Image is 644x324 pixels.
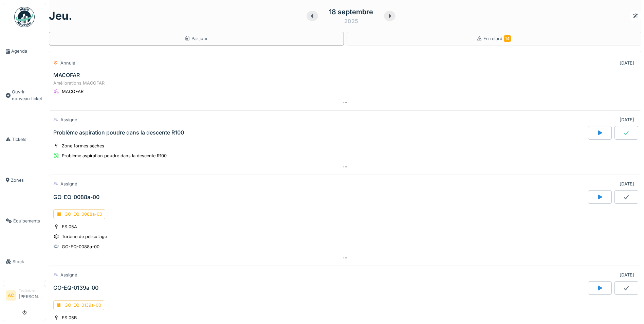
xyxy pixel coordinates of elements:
[3,31,46,72] a: Agenda
[3,119,46,160] a: Tickets
[11,48,43,54] span: Agenda
[6,288,43,304] a: AC Technicien[PERSON_NAME]
[60,116,77,123] div: Assigné
[53,285,98,291] div: GO-EQ-0139a-00
[620,272,634,278] div: [DATE]
[185,35,208,42] div: Par jour
[3,160,46,200] a: Zones
[3,241,46,282] a: Stock
[49,10,72,22] h1: jeu.
[60,181,77,187] div: Assigné
[344,17,358,25] div: 2025
[620,60,634,66] div: [DATE]
[62,223,77,230] div: FS.05A
[504,35,511,42] span: 14
[53,194,99,200] div: GO-EQ-0088a-00
[329,7,373,17] div: 18 septembre
[11,177,43,183] span: Zones
[483,36,511,41] span: En retard
[62,143,104,149] div: Zone formes sèches
[62,233,107,240] div: Turbine de pélicullage
[14,7,35,27] img: Badge_color-CXgf-gQk.svg
[620,181,634,187] div: [DATE]
[62,88,84,95] div: MACOFAR
[19,288,43,303] li: [PERSON_NAME]
[620,116,634,123] div: [DATE]
[53,129,184,136] div: Problème aspiration poudre dans la descente R100
[62,244,99,250] div: GO-EQ-0088a-00
[53,209,105,219] div: GO-EQ-0088a-00
[6,290,16,301] li: AC
[62,152,167,159] div: Problème aspiration poudre dans la descente R100
[60,272,77,278] div: Assigné
[19,288,43,293] div: Technicien
[13,258,43,265] span: Stock
[12,89,43,102] span: Ouvrir nouveau ticket
[3,72,46,119] a: Ouvrir nouveau ticket
[53,72,80,78] div: MACOFAR
[13,218,43,224] span: Équipements
[3,200,46,241] a: Équipements
[53,300,104,310] div: GO-EQ-0139a-00
[12,136,43,143] span: Tickets
[62,314,77,321] div: FS.05B
[60,60,75,66] div: Annulé
[53,80,637,86] div: Améliorations MACOFAR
